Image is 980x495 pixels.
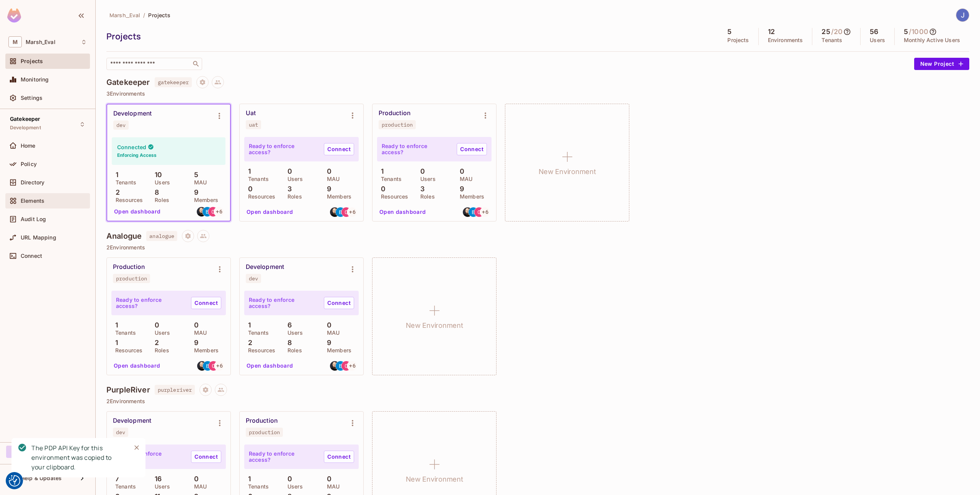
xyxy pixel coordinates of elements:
[416,185,425,193] p: 3
[406,320,463,331] h1: New Environment
[191,451,221,463] a: Connect
[191,297,221,309] a: Connect
[249,451,318,463] p: Ready to enforce access?
[155,77,192,87] span: gatekeeper
[249,275,258,282] div: dev
[831,28,843,36] h5: / 20
[212,415,227,431] button: Environment settings
[822,28,830,36] h5: 25
[330,361,340,371] img: thomas@permit.io
[10,125,41,131] span: Development
[190,339,198,347] p: 9
[151,330,170,336] p: Users
[323,321,332,329] p: 0
[456,176,472,182] p: MAU
[904,28,908,36] h5: 5
[148,11,170,19] span: Projects
[8,36,22,47] span: M
[111,330,136,336] p: Tenants
[822,37,842,43] p: Tenants
[323,484,340,490] p: MAU
[209,361,218,371] img: carla.teixeira@mmc.com
[768,28,775,36] h5: 12
[249,429,280,435] div: production
[284,176,303,182] p: Users
[151,484,170,490] p: Users
[909,28,928,36] h5: / 1000
[203,207,212,217] img: ben.read@mmc.com
[21,161,37,167] span: Policy
[112,197,143,203] p: Resources
[106,385,150,394] h4: PurpleRiver
[116,297,185,309] p: Ready to enforce access?
[111,339,118,347] p: 1
[111,347,142,353] p: Resources
[349,209,355,215] span: + 6
[345,108,360,123] button: Environment settings
[190,179,207,186] p: MAU
[324,143,354,155] a: Connect
[182,234,194,241] span: Project settings
[377,185,385,193] p: 0
[341,361,351,371] img: carla.teixeira@mmc.com
[457,143,487,155] a: Connect
[106,31,714,42] div: Projects
[113,263,145,271] div: Production
[244,330,269,336] p: Tenants
[21,77,49,83] span: Monitoring
[9,475,20,487] button: Consent Preferences
[478,108,493,123] button: Environment settings
[416,176,436,182] p: Users
[197,207,206,217] img: thomas@permit.io
[244,321,251,329] p: 1
[151,189,159,196] p: 8
[284,475,292,483] p: 0
[190,171,198,179] p: 5
[284,168,292,175] p: 0
[330,207,340,217] img: thomas@permit.io
[249,122,258,128] div: uat
[323,339,331,347] p: 9
[190,197,219,203] p: Members
[456,185,464,193] p: 9
[244,194,275,200] p: Resources
[249,297,318,309] p: Ready to enforce access?
[284,484,303,490] p: Users
[190,484,207,490] p: MAU
[377,176,402,182] p: Tenants
[341,207,351,217] img: carla.teixeira@mmc.com
[284,194,302,200] p: Roles
[323,168,332,175] p: 0
[151,321,159,329] p: 0
[155,385,195,395] span: purpleriver
[244,168,251,175] p: 1
[203,361,212,371] img: ben.read@mmc.com
[151,339,159,347] p: 2
[190,321,199,329] p: 0
[106,244,969,251] p: 2 Environments
[216,209,222,214] span: + 6
[323,475,332,483] p: 0
[111,205,164,218] button: Open dashboard
[208,207,218,217] img: carla.teixeira@mmc.com
[324,297,354,309] a: Connect
[21,95,42,101] span: Settings
[117,152,157,159] h6: Enforcing Access
[323,185,331,193] p: 9
[727,37,749,43] p: Projects
[456,194,484,200] p: Members
[143,11,145,19] li: /
[323,194,351,200] p: Members
[377,168,384,175] p: 1
[244,347,275,353] p: Resources
[106,398,969,404] p: 2 Environments
[482,209,488,215] span: + 6
[31,443,125,472] div: The PDP API Key for this environment was copied to your clipboard.
[131,442,142,453] button: Close
[212,262,227,277] button: Environment settings
[190,330,207,336] p: MAU
[116,451,185,463] p: Ready to enforce access?
[382,143,451,155] p: Ready to enforce access?
[116,122,126,128] div: dev
[463,207,472,217] img: thomas@permit.io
